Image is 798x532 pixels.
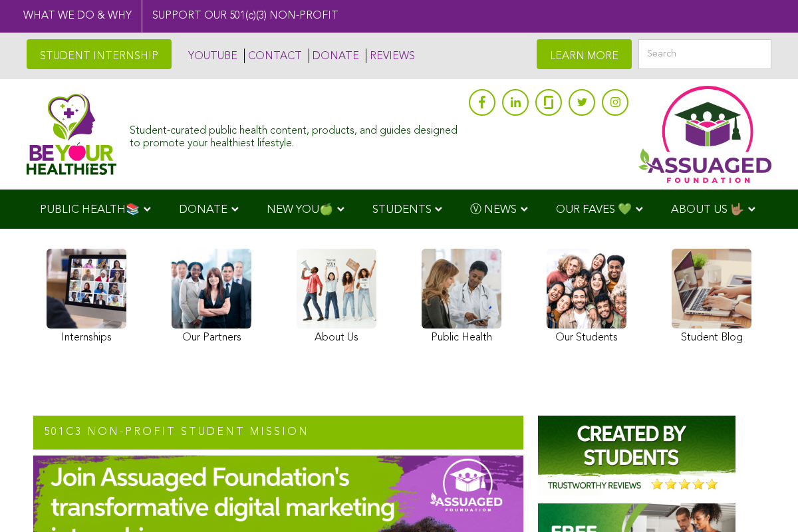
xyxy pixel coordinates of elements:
[179,204,227,215] span: DONATE
[470,204,517,215] span: Ⓥ NEWS
[537,39,632,69] a: LEARN MORE
[27,39,172,69] a: STUDENT INTERNSHIP
[538,416,735,495] img: Assuaged-Foundation-Student-Internship-Opportunity-Reviews-Mission-GIPHY-2
[638,86,771,183] img: Assuaged App
[309,49,359,63] a: DONATE
[638,39,771,69] input: Search
[185,49,237,63] a: YOUTUBE
[244,49,302,63] a: CONTACT
[556,204,632,215] span: OUR FAVES 💚
[731,468,798,532] iframe: Chat Widget
[20,190,778,229] div: Navigation Menu
[544,96,553,109] img: glassdoor
[366,49,415,63] a: REVIEWS
[130,118,462,150] div: Student-curated public health content, products, and guides designed to promote your healthiest l...
[40,204,140,215] span: PUBLIC HEALTH📚
[372,204,432,215] span: STUDENTS
[671,204,744,215] span: ABOUT US 🤟🏽
[27,93,116,175] img: Assuaged
[33,416,523,450] h2: 501c3 NON-PROFIT STUDENT MISSION
[267,204,333,215] span: NEW YOU🍏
